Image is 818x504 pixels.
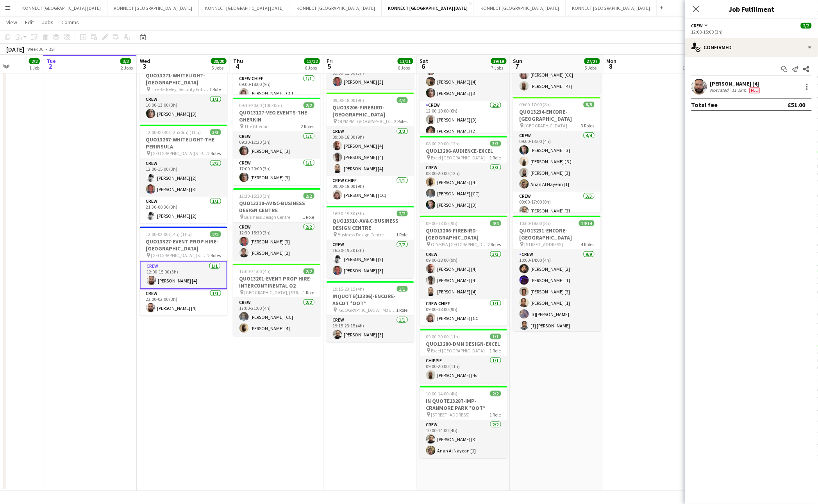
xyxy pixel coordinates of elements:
[420,101,507,139] app-card-role: Crew2/212:00-18:00 (6h)[PERSON_NAME] [3][PERSON_NAME] [2]
[525,241,563,247] span: [STREET_ADDRESS]
[46,57,56,64] span: Tue
[420,386,507,458] app-job-card: 10:00-14:00 (4h)2/2IN QUOTE13287-IMP-CRANMORE PARK *OOT* [STREET_ADDRESS]1 RoleCrew2/210:00-14:00...
[140,238,227,252] h3: QUO13327-EVENT PROP HIRE-[GEOGRAPHIC_DATA]
[750,88,760,93] span: Fee
[233,132,321,159] app-card-role: Crew1/109:30-12:30 (3h)[PERSON_NAME] [3]
[233,264,321,336] div: 17:00-21:00 (4h)2/2QUO13201-EVENT PROP HIRE-INTERCONTINENTAL O2 [GEOGRAPHIC_DATA], [STREET_ADDRES...
[585,65,600,71] div: 5 Jobs
[327,206,414,278] div: 16:30-19:30 (3h)2/2QUO13310-AV&C-BUSINESS DESIGN CENTRE Business Design Centre1 RoleCrew2/216:30-...
[683,65,693,71] div: 1 Job
[210,231,221,237] span: 2/2
[426,141,460,147] span: 08:00-20:00 (12h)
[239,193,271,199] span: 12:30-15:30 (3h)
[325,62,333,71] span: 5
[513,250,601,367] app-card-role: Crew9/910:00-14:00 (4h)[PERSON_NAME] [2][PERSON_NAME] [1][PERSON_NAME] [3][PERSON_NAME] [1][3][PE...
[398,65,413,71] div: 6 Jobs
[233,57,243,64] span: Thu
[29,58,40,64] span: 2/2
[107,0,199,16] button: KONNECT [GEOGRAPHIC_DATA] [DATE]
[146,129,201,135] span: 12:00-00:30 (12h30m) (Thu)
[151,86,210,92] span: The Berkeley, Security Entrance , [STREET_ADDRESS]
[327,217,414,231] h3: QUO13310-AV&C-BUSINESS DESIGN CENTRE
[338,118,395,124] span: OLYMPIA [GEOGRAPHIC_DATA]
[303,214,314,220] span: 1 Role
[327,240,414,278] app-card-role: Crew2/216:30-19:30 (3h)[PERSON_NAME] [2][PERSON_NAME] [3]
[520,220,551,226] span: 10:00-18:00 (8h)
[420,216,507,326] app-job-card: 09:00-18:00 (9h)4/4QUO13206-FIREBIRD-[GEOGRAPHIC_DATA] OLYMPIA [GEOGRAPHIC_DATA]2 RolesCrew3/309:...
[333,286,364,292] span: 19:15-23:15 (4h)
[748,87,761,93] div: Crew has different fees then in role
[140,125,227,223] app-job-card: 12:00-00:30 (12h30m) (Thu)3/3QUO13267-WHITELIGHT-THE PENINSULA [GEOGRAPHIC_DATA][STREET_ADDRESS]2...
[525,123,568,129] span: [GEOGRAPHIC_DATA]
[233,298,321,336] app-card-role: Crew2/217:00-21:00 (4h)[PERSON_NAME] [CC][PERSON_NAME] [4]
[233,98,321,185] app-job-card: 09:30-20:00 (10h30m)2/2QUO13127-VEO EVENTS-THE GHERKIN The Gherkin2 RolesCrew1/109:30-12:30 (3h)[...
[420,397,507,411] h3: IN QUOTE13287-IMP-CRANMORE PARK *OOT*
[327,316,414,342] app-card-role: Crew1/119:15-23:15 (4h)[PERSON_NAME] [3]
[3,17,20,27] a: View
[140,261,227,289] app-card-role: Crew1/112:00-15:00 (3h)[PERSON_NAME] [4]
[513,131,601,192] app-card-role: Crew4/409:00-13:00 (4h)[PERSON_NAME] [3][PERSON_NAME] ( 3 )[PERSON_NAME] [3]Anan Al Nayean [1]
[685,4,818,14] h3: Job Fulfilment
[426,220,458,226] span: 09:00-18:00 (9h)
[305,65,320,71] div: 6 Jobs
[420,57,429,64] span: Sat
[245,123,269,129] span: The Gherkin
[139,62,150,71] span: 3
[382,0,474,16] button: KONNECT [GEOGRAPHIC_DATA] [DATE]
[233,200,321,214] h3: QUO13310-AV&C-BUSINESS DESIGN CENTRE
[140,197,227,223] app-card-role: Crew1/121:30-00:30 (3h)[PERSON_NAME] [2]
[490,391,501,397] span: 2/2
[491,65,506,71] div: 7 Jobs
[333,97,364,103] span: 09:00-18:00 (9h)
[151,252,208,258] span: [GEOGRAPHIC_DATA], [STREET_ADDRESS]
[420,147,507,154] h3: QUO13296-AUDIENCE-EXCEL
[513,227,601,241] h3: QUO13231-ENCORE-[GEOGRAPHIC_DATA]
[233,223,321,261] app-card-role: Crew2/212:30-15:30 (3h)[PERSON_NAME] [3][PERSON_NAME] [2]
[327,281,414,342] div: 19:15-23:15 (4h)1/1INQUOTE(13306)-ENCORE-ASCOT *OOT* [GEOGRAPHIC_DATA]. Main grandstand1 RoleCrew...
[685,38,818,57] div: Confirmed
[395,118,408,124] span: 2 Roles
[419,62,429,71] span: 6
[491,58,507,64] span: 19/19
[431,348,485,354] span: Excel [GEOGRAPHIC_DATA]
[290,0,382,16] button: KONNECT [GEOGRAPHIC_DATA] [DATE]
[579,220,595,226] span: 14/14
[512,62,523,71] span: 7
[730,87,748,93] div: 11.1km
[398,58,413,64] span: 11/11
[140,61,227,122] app-job-card: 10:00-13:00 (3h)1/1QUO13271-WHITELIGHT-[GEOGRAPHIC_DATA] The Berkeley, Security Entrance , [STREE...
[513,192,601,241] app-card-role: Crew3/309:00-17:00 (8h)[PERSON_NAME] [3]
[420,356,507,383] app-card-role: CHIPPIE1/109:00-20:00 (11h)[PERSON_NAME] [4s]
[210,86,221,92] span: 1 Role
[607,57,617,64] span: Mon
[199,0,290,16] button: KONNECT [GEOGRAPHIC_DATA] [DATE]
[304,58,320,64] span: 12/12
[151,150,208,156] span: [GEOGRAPHIC_DATA][STREET_ADDRESS]
[39,17,57,27] a: Jobs
[304,102,314,108] span: 2/2
[6,19,17,26] span: View
[333,211,364,216] span: 16:30-19:30 (3h)
[245,214,291,220] span: Business Design Centre
[233,159,321,185] app-card-role: Crew1/117:00-20:00 (3h)[PERSON_NAME] [3]
[327,63,414,89] app-card-role: Crew1/109:00-12:00 (3h)[PERSON_NAME] [3]
[208,252,221,258] span: 2 Roles
[301,123,314,129] span: 2 Roles
[327,127,414,176] app-card-role: Crew3/309:00-18:00 (9h)[PERSON_NAME] [4][PERSON_NAME] [4][PERSON_NAME] [4]
[211,58,227,64] span: 20/20
[426,334,460,340] span: 09:00-20:00 (11h)
[327,93,414,203] div: 09:00-18:00 (9h)4/4QUO13206-FIREBIRD-[GEOGRAPHIC_DATA] OLYMPIA [GEOGRAPHIC_DATA]2 RolesCrew3/309:...
[691,101,718,109] div: Total fee
[233,109,321,123] h3: QUO13127-VEO EVENTS-THE GHERKIN
[239,268,271,274] span: 17:00-21:00 (4h)
[520,102,551,107] span: 09:00-17:00 (8h)
[327,176,414,203] app-card-role: Crew Chief1/109:00-18:00 (9h)[PERSON_NAME] [CC]
[513,97,601,213] div: 09:00-17:00 (8h)8/8QUO13234-ENCORE-[GEOGRAPHIC_DATA] [GEOGRAPHIC_DATA]3 RolesCrew4/409:00-13:00 (...
[490,141,501,147] span: 3/3
[490,412,501,418] span: 1 Role
[605,62,617,71] span: 8
[304,193,314,199] span: 2/2
[140,227,227,316] div: 12:00-02:00 (14h) (Thu)2/2QUO13327-EVENT PROP HIRE-[GEOGRAPHIC_DATA] [GEOGRAPHIC_DATA], [STREET_A...
[6,45,24,53] div: [DATE]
